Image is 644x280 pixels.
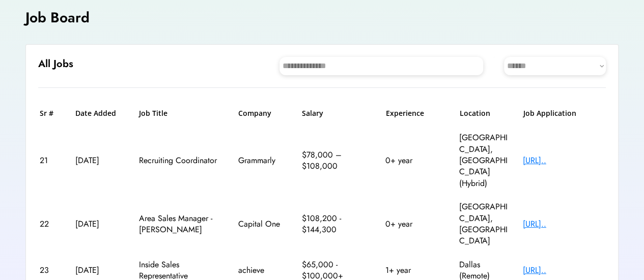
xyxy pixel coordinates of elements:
div: $108,200 - $144,300 [301,213,373,236]
div: $78,000 – $108,000 [301,149,373,172]
h6: Salary [302,108,373,118]
div: Area Sales Manager - [PERSON_NAME] [139,213,226,236]
h6: Job Title [139,108,167,118]
div: Capital One [238,219,289,230]
h6: Job Application [523,108,605,118]
h6: Date Added [75,108,126,118]
h6: Company [238,108,289,118]
div: Grammarly [238,155,289,166]
div: 0+ year [385,155,446,166]
div: 23 [40,265,63,276]
h6: Experience [386,108,447,118]
h6: All Jobs [38,57,73,71]
div: 21 [40,155,63,166]
div: [URL].. [523,219,604,230]
div: [GEOGRAPHIC_DATA], [GEOGRAPHIC_DATA] [459,201,510,247]
div: [DATE] [75,219,126,230]
div: [DATE] [75,155,126,166]
div: [URL].. [523,155,604,166]
div: 1+ year [385,265,446,276]
h4: Job Board [25,8,90,27]
h6: Sr # [40,108,63,118]
div: [GEOGRAPHIC_DATA], [GEOGRAPHIC_DATA] (Hybrid) [459,132,510,189]
div: [DATE] [75,265,126,276]
div: achieve [238,265,289,276]
div: Recruiting Coordinator [139,155,226,166]
div: 0+ year [385,219,446,230]
h6: Location [460,108,511,118]
div: 22 [40,219,63,230]
div: [URL].. [523,265,604,276]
